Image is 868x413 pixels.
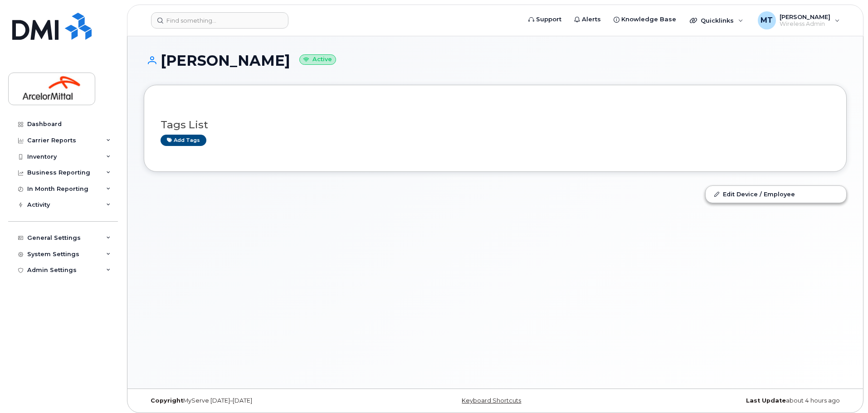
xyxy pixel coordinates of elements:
[144,53,847,68] h1: [PERSON_NAME]
[161,119,830,131] h3: Tags List
[151,397,183,404] strong: Copyright
[746,397,786,404] strong: Last Update
[706,186,846,202] a: Edit Device / Employee
[462,397,521,404] a: Keyboard Shortcuts
[161,135,206,146] a: Add tags
[144,397,378,404] div: MyServe [DATE]–[DATE]
[299,54,336,65] small: Active
[612,397,847,404] div: about 4 hours ago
